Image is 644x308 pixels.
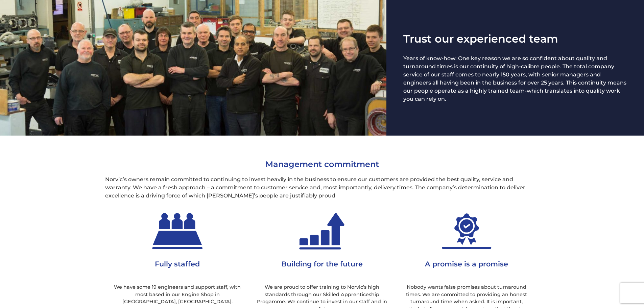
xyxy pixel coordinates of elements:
p: Norvic’s owners remain committed to continuing to invest heavily in the business to ensure our cu... [105,175,539,200]
img: fully-staffed-01.svg [135,210,220,253]
img: a-promise-is-a-promise-01.svg [424,210,509,253]
h2: Trust our experienced team [403,32,627,45]
span: Management commitment [265,159,379,169]
p: We have some 19 engineers and support staff, with most based in our Engine Shop in [GEOGRAPHIC_DA... [110,284,245,306]
h3: A promise is a promise [399,260,534,277]
img: building-for-the-future-01.svg [280,210,364,253]
p: Years of know-how: One key reason we are so confident about quality and turnaround times is our c... [403,54,627,103]
h3: Building for the future [255,260,389,277]
h3: Fully staffed [110,260,245,277]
